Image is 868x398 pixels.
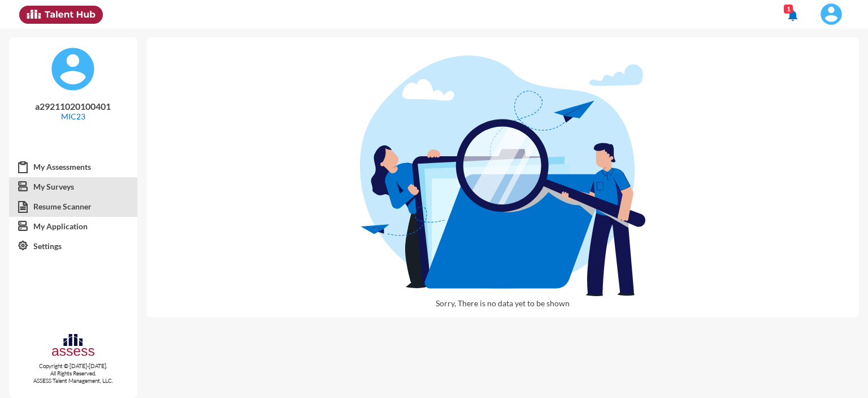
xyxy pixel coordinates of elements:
[786,8,800,22] mat-icon: notifications
[18,112,128,121] p: MIC23
[784,5,793,14] div: 1
[9,157,137,177] a: My Assessments
[18,101,128,112] p: a29211020100401
[9,362,137,384] p: Copyright © [DATE]-[DATE]. All Rights Reserved. ASSESS Talent Management, LLC.
[51,332,96,360] img: assesscompany-logo.png
[9,216,137,237] a: My Application
[9,236,137,256] a: Settings
[9,177,137,197] a: My Surveys
[50,46,96,92] img: default%20profile%20image.svg
[360,298,645,317] p: Sorry, There is no data yet to be shown
[9,196,137,217] a: Resume Scanner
